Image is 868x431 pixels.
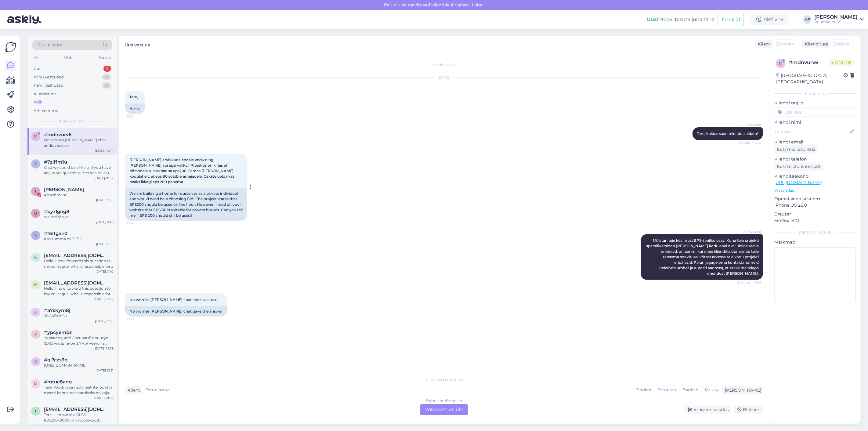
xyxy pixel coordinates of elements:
[774,91,856,96] div: Kliendi info
[774,100,856,106] p: Kliendi tag'id
[96,269,114,274] div: [DATE] 7:40
[647,16,715,23] div: Proovi tasuta juba täna:
[127,317,150,321] span: 12:23
[34,332,37,336] span: y
[44,379,72,385] span: #mtuc8ang
[44,137,114,148] div: No worries [PERSON_NAME] chat andis vastuse
[420,404,468,415] div: Võta vestlus üle
[779,61,783,66] span: m
[774,188,856,193] p: Vaata edasi ...
[34,359,37,364] span: g
[32,54,39,62] div: All
[814,15,858,20] div: [PERSON_NAME]
[789,59,829,66] div: # mdnvurv6
[94,396,114,400] div: [DATE] 10:02
[44,385,114,396] div: Tere! Voodrilaua ruutmeetrite jooksva meetri kohta arvestamiseks on vaja teada voodrilaua laiust....
[803,15,812,24] div: AP
[125,62,763,67] div: Vestlus algas
[95,319,114,323] div: [DATE] 16:55
[97,54,112,62] div: Socials
[679,386,701,395] div: English
[95,176,114,180] div: [DATE] 10:32
[35,189,37,194] span: T
[814,20,858,24] div: Puumarket AS
[34,108,59,114] div: Arhiveeritud
[751,14,789,25] div: Aktiivne
[35,161,37,166] span: 7
[632,386,654,395] div: Finnish
[44,192,114,198] div: Attachment
[34,310,37,314] span: a
[44,357,67,363] span: #gl7czs9p
[129,158,235,184] span: [PERSON_NAME] eraisikuna endale kodu ning [PERSON_NAME] abi epsi valikul. Projektis on kirjas et ...
[774,230,856,235] div: [PERSON_NAME]
[834,41,849,47] span: English
[95,148,114,153] div: [DATE] 12:14
[34,66,41,72] div: Uus
[34,134,38,139] span: m
[774,139,856,145] p: Kliendi email
[738,280,761,285] span: Nähtud ✓ 12:14
[802,41,828,47] div: Klienditugi
[125,377,763,382] div: Valige keel ja vastake
[775,128,849,135] input: Lisa nimi
[63,54,74,62] div: Web
[776,41,794,47] span: Estonian
[34,381,38,386] span: m
[44,187,84,192] span: Toomas Pärtel
[34,233,37,237] span: f
[34,282,37,287] span: k
[774,145,818,154] div: Küsi meiliaadressi
[129,297,217,302] span: No worries [PERSON_NAME] chat andis vastuse
[44,330,72,335] span: #ypcyembz
[44,132,71,137] span: #mdnvurv6
[125,103,145,114] div: Hello,
[102,74,111,80] div: 0
[103,66,111,72] div: 1
[125,188,247,221] div: We are building a home for ourselves as a private individual and would need help choosing EPS. Th...
[734,406,763,414] div: Blokeeri
[127,114,150,119] span: 12:12
[718,14,744,25] button: Emailid
[44,313,114,319] div: 28x145x2050
[127,221,150,226] span: 12:14
[44,231,67,236] span: #f61fgan0
[755,41,770,47] div: Klient
[697,131,759,136] span: Tere, kuidas saan teid täna aidata?
[654,386,679,395] div: Estonian
[774,119,856,125] p: Kliendi nimi
[647,16,658,22] b: Uus!
[44,214,114,220] div: suured tänud
[684,406,731,414] div: Arhiveeri vestlus
[96,368,114,373] div: [DATE] 12:51
[426,398,462,404] div: Estonian to Estonian
[38,42,62,48] span: Otsi kliente
[96,220,114,224] div: [DATE] 9:49
[44,258,114,269] div: Hello, I now forward this question to my colleague, who is responsible for this. The reply will b...
[96,242,114,246] div: [DATE] 9:35
[125,387,140,393] div: Klient
[774,173,856,179] p: Klienditeekond
[125,40,150,48] label: Uus vestlus
[774,217,856,224] p: Firefox 142.1
[470,2,484,8] span: Luba
[94,297,114,301] div: [DATE] 23:22
[774,239,856,245] p: Märkmed
[705,387,714,393] span: Muu
[44,209,69,214] span: #byxlgng8
[774,162,823,171] div: Küsi telefoninumbrit
[34,211,37,215] span: b
[44,286,114,297] div: Hello, I now forward this question to my colleague, who is responsible for this. The reply will b...
[34,74,64,80] div: Minu vestlused
[722,387,761,393] div: [PERSON_NAME]
[738,229,761,234] span: AI Assistent
[774,211,856,217] p: Brauser
[44,253,107,258] span: kaupmeesraimus3@gmail.com
[646,238,760,276] span: Mõistan teie küsimust EPS-i valiku osas. Kuna teie projekti spetsifikatsioon [PERSON_NAME] kodule...
[44,236,114,242] div: Kas summa oli 15.31?
[44,335,114,346] div: Здравствуйте! Сосновый плинтус 15x95мм, длиной 2,7м, имеется в наличии: в Мустамяэ — 38 шт, в [GE...
[5,41,16,53] img: Askly Logo
[814,15,864,24] a: [PERSON_NAME]Puumarket AS
[44,308,70,313] span: #a7skym8j
[774,107,856,117] input: Lisa tag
